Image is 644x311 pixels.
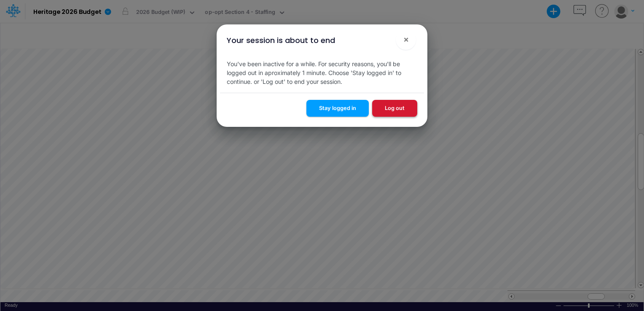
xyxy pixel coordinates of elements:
[372,100,417,116] button: Log out
[396,29,416,50] button: Close
[220,53,424,93] div: You've been inactive for a while. For security reasons, you'll be logged out in aproximately 1 mi...
[306,100,369,116] button: Stay logged in
[227,35,335,46] div: Your session is about to end
[403,34,409,44] span: ×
